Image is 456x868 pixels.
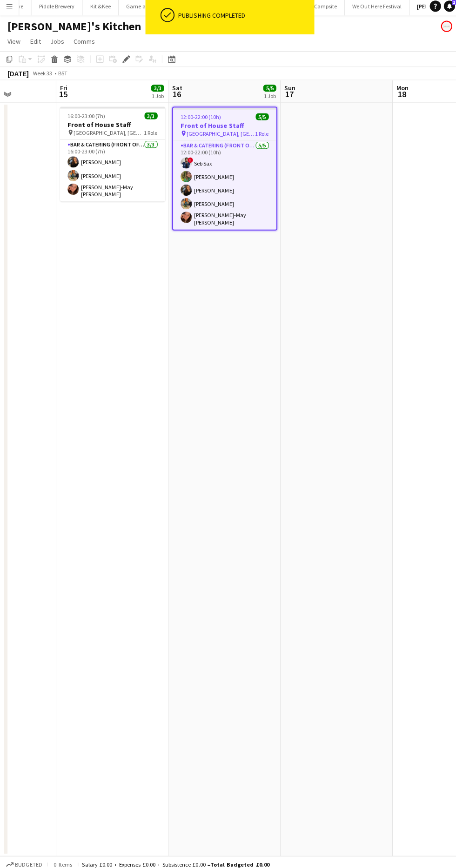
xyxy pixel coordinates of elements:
[448,2,452,8] span: 1
[440,4,451,15] a: 1
[60,141,164,203] app-card-role: Bar & Catering (Front of House)3/316:00-23:00 (7h)[PERSON_NAME][PERSON_NAME][PERSON_NAME]-May [PE...
[281,91,293,102] span: 17
[31,0,82,19] button: Piddle Brewery
[7,72,29,81] div: [DATE]
[253,132,267,139] span: 1 Role
[60,122,164,131] h3: Front of House Staff
[58,91,67,102] span: 15
[73,40,94,48] span: Comms
[15,857,42,864] span: Budgeted
[7,40,20,48] span: View
[208,857,267,864] span: Total Budgeted £0.00
[58,73,67,80] div: BST
[185,132,253,139] span: [GEOGRAPHIC_DATA], [GEOGRAPHIC_DATA]
[7,22,140,36] h1: [PERSON_NAME]'s Kitchen
[82,0,118,19] button: Kit & Kee
[30,40,40,48] span: Edit
[186,159,192,165] span: !
[177,14,308,23] div: Publishing completed
[172,123,274,132] h3: Front of House Staff
[46,38,67,50] a: Jobs
[282,86,293,94] span: Sun
[5,855,43,866] button: Budgeted
[150,95,162,102] div: 1 Job
[172,142,274,231] app-card-role: Bar & Catering (Front of House)5/512:00-22:00 (10h)!Seb Sax[PERSON_NAME][PERSON_NAME][PERSON_NAME...
[81,857,267,864] div: Salary £0.00 + Expenses £0.00 + Subsistence £0.00 =
[73,131,143,138] span: [GEOGRAPHIC_DATA], [GEOGRAPHIC_DATA]
[393,86,405,94] span: Mon
[342,0,406,19] button: We Out Here Festival
[437,24,449,35] app-user-avatar: Event Temps
[150,87,163,94] span: 3/3
[262,95,274,102] div: 1 Job
[261,87,274,94] span: 5/5
[171,86,181,94] span: Sat
[171,109,275,232] app-job-card: 12:00-22:00 (10h)5/5Front of House Staff [GEOGRAPHIC_DATA], [GEOGRAPHIC_DATA]1 RoleBar & Catering...
[143,114,156,121] span: 3/3
[51,857,74,864] span: 0 items
[60,86,67,94] span: Fri
[26,38,44,50] a: Edit
[60,109,164,203] app-job-card: 16:00-23:00 (7h)3/3Front of House Staff [GEOGRAPHIC_DATA], [GEOGRAPHIC_DATA]1 RoleBar & Catering ...
[4,38,24,50] a: View
[69,38,98,50] a: Comms
[254,115,267,122] span: 5/5
[169,91,181,102] span: 16
[143,131,156,138] span: 1 Role
[118,0,177,19] button: Game and Flames
[179,115,220,122] span: 12:00-22:00 (10h)
[392,91,405,102] span: 18
[31,73,54,80] span: Week 33
[67,114,105,121] span: 16:00-23:00 (7h)
[50,40,64,48] span: Jobs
